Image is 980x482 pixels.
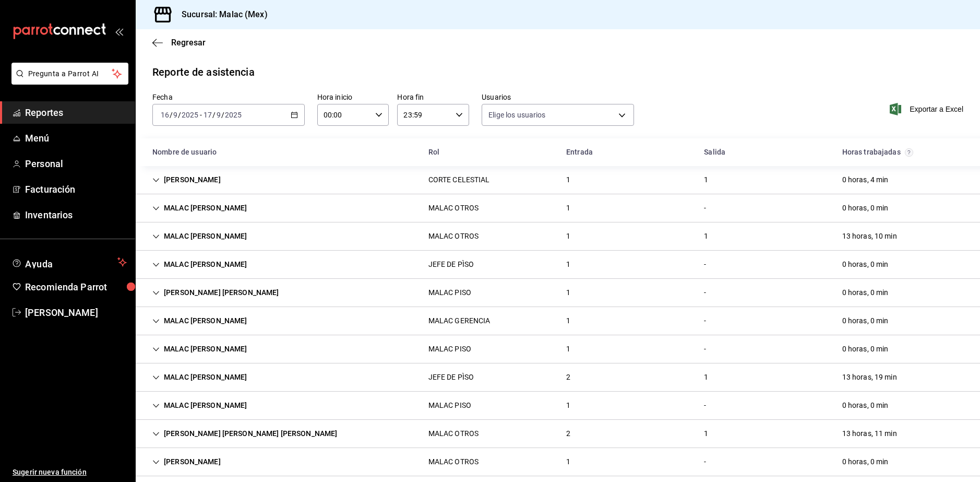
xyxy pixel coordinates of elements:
span: Pregunta a Parrot AI [28,68,112,79]
a: Pregunta a Parrot AI [7,76,128,87]
div: MALAC OTROS [428,456,479,467]
div: Cell [696,452,714,472]
button: open_drawer_menu [115,27,123,36]
div: Cell [696,170,716,190]
div: Cell [558,170,579,190]
div: Row [136,392,980,420]
div: Cell [420,170,498,190]
div: CORTE CELESTIAL [428,174,490,185]
input: ---- [224,111,242,119]
div: Cell [558,198,579,218]
div: Reporte de asistencia [152,64,255,80]
input: -- [203,111,212,119]
span: Inventarios [25,208,127,222]
h3: Sucursal: Malac (Mex) [173,8,268,21]
label: Fecha [152,93,305,101]
div: Row [136,307,980,335]
div: HeadCell [834,143,972,162]
div: Cell [558,311,579,331]
div: Cell [696,311,714,331]
span: Elige los usuarios [488,110,545,120]
div: Cell [420,452,487,472]
button: Pregunta a Parrot AI [11,63,128,85]
div: Cell [834,227,905,246]
div: Cell [420,424,487,443]
div: MALAC PISO [428,344,471,355]
span: Personal [25,157,127,171]
div: Cell [420,339,480,359]
span: Sugerir nueva función [13,467,127,478]
div: Cell [558,452,579,472]
div: Row [136,335,980,363]
div: Row [136,166,980,194]
div: Cell [696,198,714,218]
div: Cell [834,396,897,415]
div: Cell [144,227,256,246]
div: HeadCell [696,143,833,162]
div: Cell [420,255,483,274]
button: Regresar [152,38,206,48]
div: Cell [834,311,897,331]
div: Cell [420,198,487,218]
span: Ayuda [25,256,113,268]
div: Row [136,279,980,307]
div: Cell [696,255,714,274]
span: Facturación [25,182,127,196]
div: Cell [420,396,480,415]
div: Cell [696,339,714,359]
span: Menú [25,131,127,145]
button: Exportar a Excel [892,103,963,115]
div: Cell [144,283,288,302]
div: JEFE DE PÌSO [428,259,474,270]
label: Hora fin [397,93,469,101]
div: Cell [696,396,714,415]
div: MALAC PISO [428,400,471,411]
div: Cell [144,255,256,274]
div: Cell [144,311,256,331]
div: Cell [558,339,579,359]
div: Cell [420,368,483,387]
div: Cell [834,424,905,443]
div: Cell [144,452,229,472]
span: [PERSON_NAME] [25,305,127,320]
input: -- [216,111,221,119]
div: Row [136,363,980,392]
div: Row [136,448,980,476]
div: Cell [144,396,256,415]
div: Cell [558,368,579,387]
div: Cell [696,368,716,387]
div: MALAC GERENCIA [428,315,491,326]
div: Cell [558,396,579,415]
div: Cell [834,170,897,190]
div: Cell [144,198,256,218]
div: Cell [834,198,897,218]
div: Cell [558,255,579,274]
div: Cell [834,339,897,359]
div: HeadCell [558,143,696,162]
div: Cell [420,283,480,302]
span: Reportes [25,105,127,120]
div: MALAC OTROS [428,428,479,439]
span: / [212,111,216,119]
div: Row [136,194,980,222]
input: -- [160,111,170,119]
div: Cell [834,283,897,302]
div: Cell [420,311,499,331]
label: Hora inicio [317,93,389,101]
input: ---- [181,111,199,119]
div: Cell [144,339,256,359]
div: Cell [144,368,256,387]
div: Cell [696,227,716,246]
div: Cell [696,424,716,443]
span: / [170,111,173,119]
div: HeadCell [144,143,420,162]
div: Cell [144,170,229,190]
div: Cell [834,368,905,387]
div: JEFE DE PÌSO [428,372,474,383]
label: Usuarios [482,93,634,101]
div: Head [136,138,980,166]
div: Row [136,251,980,279]
div: HeadCell [420,143,558,162]
div: Cell [558,424,579,443]
div: Cell [420,227,487,246]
